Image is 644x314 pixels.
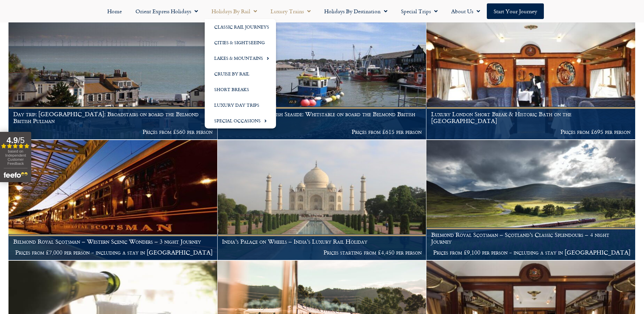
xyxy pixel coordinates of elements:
[205,50,276,66] a: Lakes & Mountains
[218,19,427,140] a: Day trip: Great British Seaside: Whitstable on board the Belmond British Pullman Prices from £615...
[222,111,422,124] h1: Day trip: Great British Seaside: Whitstable on board the Belmond British Pullman
[264,3,317,19] a: Luxury Trains
[13,128,213,135] p: Prices from £560 per person
[129,3,205,19] a: Orient Express Holidays
[431,128,631,135] p: Prices from £695 per person
[100,3,129,19] a: Home
[8,19,218,140] a: Day trip: [GEOGRAPHIC_DATA]: Broadstairs on board the Belmond British Pullman Prices from £560 pe...
[13,238,213,245] h1: Belmond Royal Scotsman – Western Scenic Wonders – 3 night Journey
[205,3,264,19] a: Holidays by Rail
[218,140,427,260] a: India’s Palace on Wheels – India’s Luxury Rail Holiday Prices starting from £4,450 per person
[205,35,276,50] a: Cities & Sightseeing
[13,249,213,256] p: Prices from £7,000 per person - including a stay in [GEOGRAPHIC_DATA]
[205,19,276,128] ul: Holidays by Rail
[205,19,276,35] a: Classic Rail Journeys
[3,3,641,19] nav: Menu
[8,140,217,260] img: The Royal Scotsman Planet Rail Holidays
[317,3,394,19] a: Holidays by Destination
[487,3,544,19] a: Start your Journey
[13,111,213,124] h1: Day trip: [GEOGRAPHIC_DATA]: Broadstairs on board the Belmond British Pullman
[205,113,276,128] a: Special Occasions
[394,3,444,19] a: Special Trips
[205,97,276,113] a: Luxury Day Trips
[431,231,631,245] h1: Belmond Royal Scotsman – Scotland’s Classic Splendours – 4 night Journey
[222,238,422,245] h1: India’s Palace on Wheels – India’s Luxury Rail Holiday
[426,140,636,260] a: Belmond Royal Scotsman – Scotland’s Classic Splendours – 4 night Journey Prices from £9,100 per p...
[205,82,276,97] a: Short Breaks
[444,3,487,19] a: About Us
[431,111,631,124] h1: Luxury London Short Break & Historic Bath on the [GEOGRAPHIC_DATA]
[426,19,636,140] a: Luxury London Short Break & Historic Bath on the [GEOGRAPHIC_DATA] Prices from £695 per person
[222,128,422,135] p: Prices from £615 per person
[222,249,422,256] p: Prices starting from £4,450 per person
[205,66,276,82] a: Cruise by Rail
[431,249,631,256] p: Prices from £9,100 per person - including a stay in [GEOGRAPHIC_DATA]
[8,140,218,260] a: Belmond Royal Scotsman – Western Scenic Wonders – 3 night Journey Prices from £7,000 per person -...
